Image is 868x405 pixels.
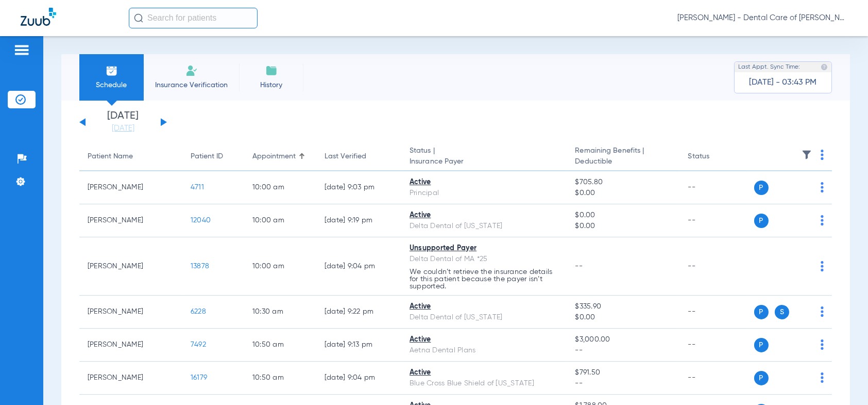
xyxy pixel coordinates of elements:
[316,171,401,204] td: [DATE] 9:03 PM
[316,362,401,395] td: [DATE] 9:04 PM
[191,374,207,381] span: 16179
[244,296,316,329] td: 10:30 AM
[410,188,558,199] div: Principal
[92,111,154,134] li: [DATE]
[775,305,789,319] span: S
[821,339,824,350] img: group-dot-blue.svg
[79,171,182,204] td: [PERSON_NAME]
[410,301,558,312] div: Active
[410,221,558,232] div: Delta Dental of [US_STATE]
[821,215,824,225] img: group-dot-blue.svg
[821,182,824,192] img: group-dot-blue.svg
[802,150,812,160] img: filter.svg
[738,62,800,72] span: Last Appt. Sync Time:
[410,367,558,378] div: Active
[410,378,558,389] div: Blue Cross Blue Shield of [US_STATE]
[575,177,671,188] span: $705.80
[252,151,296,162] div: Appointment
[252,151,308,162] div: Appointment
[79,296,182,329] td: [PERSON_NAME]
[244,362,316,395] td: 10:50 AM
[151,80,231,90] span: Insurance Verification
[575,221,671,232] span: $0.00
[754,214,769,228] span: P
[410,156,558,167] span: Insurance Payer
[575,301,671,312] span: $335.90
[191,308,206,315] span: 6228
[680,296,750,329] td: --
[677,13,847,23] span: [PERSON_NAME] - Dental Care of [PERSON_NAME]
[13,44,30,56] img: hamburger-icon
[410,243,558,254] div: Unsupported Payer
[821,63,828,71] img: last sync help info
[191,184,204,191] span: 4711
[185,64,198,77] img: Manual Insurance Verification
[567,142,679,171] th: Remaining Benefits |
[575,188,671,199] span: $0.00
[191,151,236,162] div: Patient ID
[265,64,278,77] img: History
[92,123,154,134] a: [DATE]
[410,254,558,265] div: Delta Dental of MA *25
[575,378,671,389] span: --
[575,263,583,270] span: --
[316,237,401,296] td: [DATE] 9:04 PM
[88,151,174,162] div: Patient Name
[191,263,209,270] span: 13878
[754,305,769,319] span: P
[410,177,558,188] div: Active
[401,142,567,171] th: Status |
[410,334,558,345] div: Active
[680,204,750,237] td: --
[325,151,393,162] div: Last Verified
[680,171,750,204] td: --
[316,296,401,329] td: [DATE] 9:22 PM
[410,268,558,290] p: We couldn’t retrieve the insurance details for this patient because the payer isn’t supported.
[680,142,750,171] th: Status
[79,362,182,395] td: [PERSON_NAME]
[821,372,824,383] img: group-dot-blue.svg
[750,77,817,88] span: [DATE] - 03:43 PM
[106,64,118,77] img: Schedule
[79,329,182,362] td: [PERSON_NAME]
[87,80,136,90] span: Schedule
[821,150,824,160] img: group-dot-blue.svg
[410,312,558,323] div: Delta Dental of [US_STATE]
[754,371,769,385] span: P
[680,237,750,296] td: --
[575,156,671,167] span: Deductible
[575,210,671,221] span: $0.00
[680,362,750,395] td: --
[21,8,56,26] img: Zuub Logo
[821,306,824,317] img: group-dot-blue.svg
[575,345,671,356] span: --
[79,237,182,296] td: [PERSON_NAME]
[244,237,316,296] td: 10:00 AM
[244,329,316,362] td: 10:50 AM
[821,261,824,271] img: group-dot-blue.svg
[244,204,316,237] td: 10:00 AM
[316,329,401,362] td: [DATE] 9:13 PM
[191,217,211,224] span: 12040
[244,171,316,204] td: 10:00 AM
[325,151,366,162] div: Last Verified
[129,8,258,28] input: Search for patients
[247,80,296,90] span: History
[88,151,133,162] div: Patient Name
[79,204,182,237] td: [PERSON_NAME]
[575,312,671,323] span: $0.00
[575,367,671,378] span: $791.50
[410,345,558,356] div: Aetna Dental Plans
[316,204,401,237] td: [DATE] 9:19 PM
[134,13,143,23] img: Search Icon
[191,341,206,348] span: 7492
[680,329,750,362] td: --
[410,210,558,221] div: Active
[754,338,769,352] span: P
[754,181,769,195] span: P
[575,334,671,345] span: $3,000.00
[191,151,223,162] div: Patient ID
